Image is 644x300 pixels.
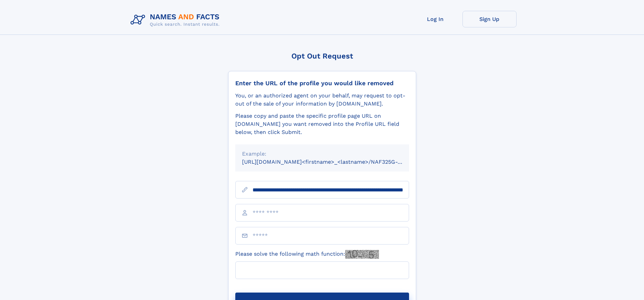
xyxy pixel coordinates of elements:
[228,52,416,60] div: Opt Out Request
[128,11,225,29] img: Logo Names and Facts
[408,11,462,27] a: Log In
[462,11,517,27] a: Sign Up
[235,112,409,136] div: Please copy and paste the specific profile page URL on [DOMAIN_NAME] you want removed into the Pr...
[242,150,402,158] div: Example:
[242,159,422,165] small: [URL][DOMAIN_NAME]<firstname>_<lastname>/NAF325G-xxxxxxxx
[235,79,409,87] div: Enter the URL of the profile you would like removed
[235,92,409,108] div: You, or an authorized agent on your behalf, may request to opt-out of the sale of your informatio...
[235,250,379,259] label: Please solve the following math function:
